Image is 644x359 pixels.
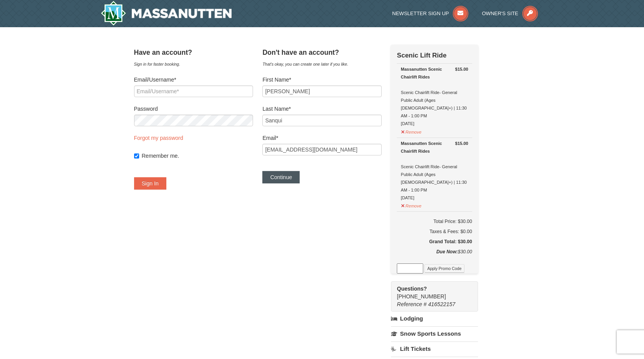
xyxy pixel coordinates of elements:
strong: Questions? [397,286,427,292]
a: Forgot my password [134,135,183,141]
button: Apply Promo Code [424,264,464,273]
span: [PHONE_NUMBER] [397,285,464,300]
label: Password [134,105,253,113]
h6: Total Price: $30.00 [397,218,472,225]
button: Remove [401,126,422,136]
a: Newsletter Sign Up [392,10,468,16]
label: Email* [262,134,381,142]
strong: $15.00 [455,139,468,147]
h5: Grand Total: $30.00 [397,238,472,246]
a: Snow Sports Lessons [391,326,478,341]
h4: Have an account? [134,49,253,56]
button: Sign In [134,177,167,190]
input: Last Name [262,115,381,126]
input: Email* [262,144,381,155]
img: Massanutten Resort Logo [101,1,232,26]
div: Massanutten Scenic Chairlift Rides [401,139,468,155]
input: Email/Username* [134,85,253,97]
span: Owner's Site [482,10,518,16]
span: Reference # [397,301,426,307]
h4: Don't have an account? [262,49,381,56]
span: 416522157 [428,301,456,307]
div: Massanutten Scenic Chairlift Rides [401,65,468,81]
div: Scenic Chairlift Ride- General Public Adult (Ages [DEMOGRAPHIC_DATA]+) | 11:30 AM - 1:00 PM [DATE] [401,139,468,202]
div: Scenic Chairlift Ride- General Public Adult (Ages [DEMOGRAPHIC_DATA]+) | 11:30 AM - 1:00 PM [DATE] [401,65,468,127]
div: Sign in for faster booking. [134,60,253,68]
div: That's okay, you can create one later if you like. [262,60,381,68]
div: $30.00 [397,248,472,263]
label: First Name* [262,76,381,84]
label: Remember me. [142,152,253,160]
label: Last Name* [262,105,381,113]
input: First Name [262,85,381,97]
button: Continue [262,171,300,183]
span: Newsletter Sign Up [392,10,449,16]
a: Owner's Site [482,10,538,16]
strong: Due Now: [436,249,458,254]
strong: $15.00 [455,65,468,73]
a: Massanutten Resort [101,1,232,26]
strong: Scenic Lift Ride [397,52,447,59]
div: Taxes & Fees: $0.00 [397,228,472,235]
a: Lodging [391,312,478,326]
button: Remove [401,200,422,210]
label: Email/Username* [134,76,253,84]
a: Lift Tickets [391,342,478,356]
